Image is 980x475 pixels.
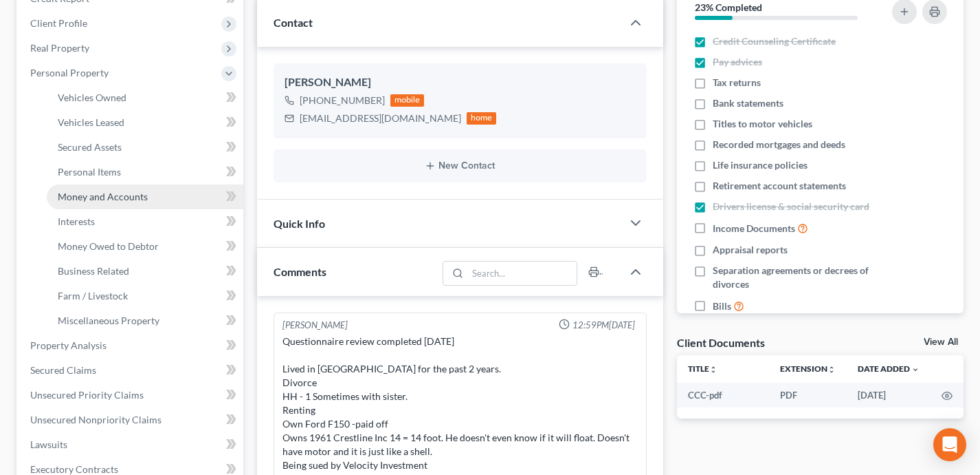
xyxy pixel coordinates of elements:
input: Search... [468,262,577,285]
span: Recorded mortgages and deeds [713,138,845,151]
span: Pay advices [713,55,762,69]
span: Executory Contracts [30,463,118,475]
a: Personal Items [47,160,243,184]
span: Client Profile [30,17,87,29]
a: View All [924,337,958,347]
span: Interests [58,215,95,227]
span: Property Analysis [30,339,107,351]
span: Income Documents [713,222,795,235]
button: New Contact [285,160,636,171]
span: Business Related [58,265,129,277]
span: Retirement account statements [713,179,846,193]
span: Contact [274,16,313,29]
span: Comments [274,265,326,278]
a: Unsecured Priority Claims [19,383,243,408]
span: Personal Property [30,67,109,78]
span: Secured Claims [30,364,96,376]
div: Client Documents [677,335,765,350]
div: Open Intercom Messenger [933,428,966,461]
span: Unsecured Nonpriority Claims [30,414,162,425]
div: mobile [390,94,425,107]
span: Vehicles Leased [58,116,124,128]
a: Secured Claims [19,358,243,383]
div: [PERSON_NAME] [282,319,348,332]
span: Drivers license & social security card [713,200,869,213]
span: Money and Accounts [58,191,148,202]
td: [DATE] [847,383,931,408]
span: 12:59PM[DATE] [572,319,635,332]
span: Titles to motor vehicles [713,117,812,131]
span: Money Owed to Debtor [58,240,159,252]
span: Credit Counseling Certificate [713,34,836,48]
div: [EMAIL_ADDRESS][DOMAIN_NAME] [300,112,461,125]
span: Separation agreements or decrees of divorces [713,264,880,291]
a: Property Analysis [19,333,243,358]
span: Farm / Livestock [58,290,128,302]
span: Real Property [30,42,89,54]
span: Vehicles Owned [58,92,126,103]
span: Miscellaneous Property [58,315,159,326]
a: Money Owed to Debtor [47,234,243,259]
span: Secured Assets [58,141,122,153]
a: Extensionunfold_more [780,363,836,374]
a: Vehicles Leased [47,110,243,135]
a: Business Related [47,259,243,284]
span: Life insurance policies [713,158,808,172]
i: unfold_more [709,366,717,374]
a: Titleunfold_more [688,363,717,374]
span: Bills [713,299,731,313]
a: Miscellaneous Property [47,308,243,333]
a: Unsecured Nonpriority Claims [19,408,243,432]
div: [PERSON_NAME] [285,74,636,91]
span: Personal Items [58,166,121,178]
a: Secured Assets [47,135,243,160]
span: Lawsuits [30,439,67,450]
a: Lawsuits [19,432,243,457]
i: expand_more [911,366,920,374]
div: home [467,112,497,125]
span: Tax returns [713,76,761,89]
td: PDF [769,383,847,408]
a: Vehicles Owned [47,85,243,110]
td: CCC-pdf [677,383,769,408]
span: Unsecured Priority Claims [30,389,144,401]
a: Interests [47,209,243,234]
span: Bank statements [713,96,783,110]
div: [PHONE_NUMBER] [300,94,385,107]
i: unfold_more [827,366,836,374]
strong: 23% Completed [695,1,762,13]
a: Farm / Livestock [47,284,243,308]
a: Date Added expand_more [858,363,920,374]
span: Quick Info [274,217,325,230]
a: Money and Accounts [47,184,243,209]
span: Appraisal reports [713,243,788,257]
